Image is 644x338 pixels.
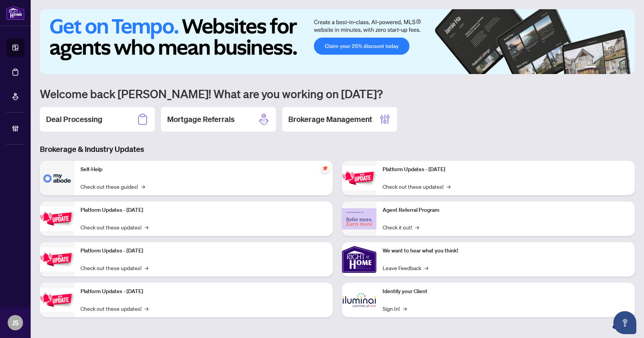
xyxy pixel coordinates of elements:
p: Agent Referral Program [383,206,629,214]
span: → [145,264,148,272]
p: Platform Updates - [DATE] [80,206,327,214]
img: Platform Updates - June 23, 2025 [342,166,376,190]
span: pushpin [320,164,330,173]
button: 4 [612,66,615,69]
button: 2 [600,66,603,69]
img: Platform Updates - September 16, 2025 [40,207,74,231]
img: Platform Updates - July 21, 2025 [40,247,74,272]
img: Agent Referral Program [342,208,376,229]
p: Platform Updates - [DATE] [80,287,327,296]
h2: Deal Processing [46,114,102,125]
h3: Brokerage & Industry Updates [40,144,635,155]
span: → [415,223,419,231]
a: Check out these updates!→ [80,223,148,231]
a: Check out these updates!→ [80,264,148,272]
button: 5 [618,66,621,69]
p: Platform Updates - [DATE] [80,247,327,255]
a: Check it out!→ [383,223,419,231]
span: → [145,304,148,313]
button: 6 [624,66,627,69]
span: JS [12,317,19,328]
button: Open asap [613,311,636,334]
img: Identify your Client [342,283,376,317]
span: → [403,304,407,313]
button: 1 [584,66,596,69]
h2: Brokerage Management [288,114,372,125]
span: → [145,223,148,231]
span: → [424,264,428,272]
img: We want to hear what you think! [342,242,376,277]
h1: Welcome back [PERSON_NAME]! What are you working on [DATE]? [40,86,635,101]
p: Platform Updates - [DATE] [383,165,629,174]
img: logo [6,6,25,20]
p: Self-Help [80,165,327,174]
img: Self-Help [40,161,74,195]
a: Check out these updates!→ [383,182,450,191]
button: 3 [606,66,609,69]
img: Platform Updates - July 8, 2025 [40,288,74,312]
img: Slide 0 [40,9,635,74]
a: Sign In!→ [383,304,407,313]
p: Identify your Client [383,287,629,296]
span: → [141,182,145,191]
a: Leave Feedback→ [383,264,428,272]
a: Check out these updates!→ [80,304,148,313]
h2: Mortgage Referrals [167,114,235,125]
p: We want to hear what you think! [383,247,629,255]
a: Check out these guides!→ [80,182,145,191]
span: → [447,182,450,191]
